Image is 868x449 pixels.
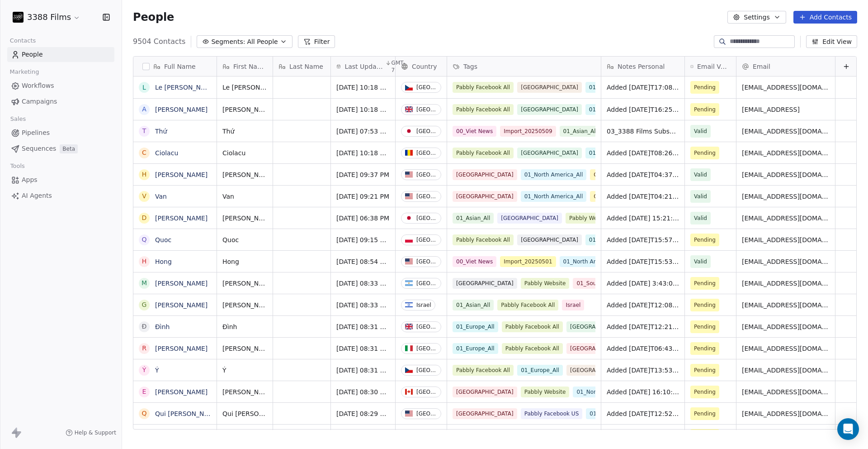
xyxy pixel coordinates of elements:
[837,418,859,440] div: Open Intercom Messenger
[566,365,631,376] span: [GEOGRAPHIC_DATA]
[142,278,147,288] div: M
[222,127,267,136] span: Thứ
[155,193,167,200] a: Van
[142,213,147,223] div: D
[453,430,517,441] span: [GEOGRAPHIC_DATA]
[7,94,114,109] a: Campaigns
[601,57,684,76] div: Notes Personal
[573,278,639,289] span: 01_South America_All
[742,170,830,179] span: [EMAIL_ADDRESS][DOMAIN_NAME]
[497,300,558,310] span: Pabbly Facebook All
[22,50,43,59] span: People
[155,84,217,91] a: Le [PERSON_NAME]
[694,409,716,418] span: Pending
[694,301,716,310] span: Pending
[607,83,679,92] span: Added [DATE]T17:08:26+0000 via Pabbly Connect, Location Country: [GEOGRAPHIC_DATA], Facebook Lead...
[694,148,716,158] span: Pending
[416,193,437,200] div: [GEOGRAPHIC_DATA]
[806,35,857,48] button: Edit View
[217,76,857,430] div: grid
[521,278,570,289] span: Pabbly Website
[560,256,626,267] span: 01_North America_All
[607,235,679,244] span: Added [DATE]T15:57:59+0000 via Pabbly Connect, Location Country: PL, Facebook Leads Form.
[416,106,437,113] div: [GEOGRAPHIC_DATA]
[11,10,82,25] button: 3388 Films
[453,104,514,115] span: Pabbly Facebook All
[727,11,786,24] button: Settings
[742,301,830,310] span: [EMAIL_ADDRESS][DOMAIN_NAME]
[521,169,587,180] span: 01_North America_All
[416,411,437,417] div: [GEOGRAPHIC_DATA]
[566,321,631,332] span: [GEOGRAPHIC_DATA]
[521,387,570,397] span: Pabbly Website
[562,300,584,310] span: Israel
[336,235,390,244] span: [DATE] 09:15 AM
[521,408,583,419] span: Pabbly Facebook US
[22,128,50,138] span: Pipelines
[416,302,431,308] div: Israel
[22,97,57,106] span: Campaigns
[336,214,390,223] span: [DATE] 06:38 PM
[142,148,146,158] div: C
[694,387,716,396] span: Pending
[142,344,146,353] div: R
[222,301,267,310] span: [PERSON_NAME]
[289,62,323,71] span: Last Name
[742,257,830,266] span: [EMAIL_ADDRESS][DOMAIN_NAME]
[586,408,652,419] span: 01_North America_All
[694,257,707,266] span: Valid
[742,214,830,223] span: [EMAIL_ADDRESS][DOMAIN_NAME]
[453,300,494,310] span: 01_Asian_All
[694,170,707,179] span: Valid
[247,37,278,47] span: All People
[742,127,830,136] span: [EMAIL_ADDRESS][DOMAIN_NAME]
[222,148,267,158] span: Ciolacu
[155,258,172,265] a: Hong
[694,344,716,353] span: Pending
[447,57,601,76] div: Tags
[453,387,517,397] span: [GEOGRAPHIC_DATA]
[453,343,498,354] span: 01_Europe_All
[618,62,665,71] span: Notes Personal
[211,37,245,47] span: Segments:
[742,387,830,396] span: [EMAIL_ADDRESS][DOMAIN_NAME]
[694,214,707,223] span: Valid
[13,12,24,23] img: 3388Films_Logo_White.jpg
[6,65,43,79] span: Marketing
[416,172,437,178] div: [GEOGRAPHIC_DATA]
[694,105,716,114] span: Pending
[6,112,30,126] span: Sales
[142,105,146,114] div: A
[685,57,736,76] div: Email Verification Status
[7,172,114,187] a: Apps
[22,81,54,91] span: Workflows
[453,365,514,376] span: Pabbly Facebook All
[416,280,437,287] div: [GEOGRAPHIC_DATA]
[742,322,830,331] span: [EMAIL_ADDRESS][DOMAIN_NAME]
[497,213,562,224] span: [GEOGRAPHIC_DATA]
[607,301,679,310] span: Added [DATE]T12:08:49+0000 via Pabbly Connect, Location Country: [GEOGRAPHIC_DATA], Facebook Lead...
[22,175,38,185] span: Apps
[222,322,267,331] span: Đình
[590,169,662,180] span: Google Contacts Import
[222,105,267,114] span: [PERSON_NAME]
[133,36,185,47] span: 9504 Contacts
[585,82,631,93] span: 01_Europe_All
[585,234,631,245] span: 01_Europe_All
[517,234,582,245] span: [GEOGRAPHIC_DATA]
[155,410,221,417] a: Qui [PERSON_NAME]
[607,279,679,288] span: Added [DATE] 3:43:08 via Pabbly Connect, Location Country: [GEOGRAPHIC_DATA], 3388 Films Subscrib...
[273,57,330,76] div: Last Name
[453,234,514,245] span: Pabbly Facebook All
[142,170,147,179] div: H
[607,170,679,179] span: Added [DATE]T04:37:14+0000 via Pabbly Connect, Location Country: [GEOGRAPHIC_DATA], Facebook Lead...
[142,387,146,396] div: E
[155,215,208,222] a: [PERSON_NAME]
[142,191,146,201] div: V
[336,322,390,331] span: [DATE] 08:31 AM
[742,344,830,353] span: [EMAIL_ADDRESS][DOMAIN_NAME]
[793,11,857,24] button: Add Contacts
[336,301,390,310] span: [DATE] 08:33 AM
[453,82,514,93] span: Pabbly Facebook All
[500,256,556,267] span: Import_20250501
